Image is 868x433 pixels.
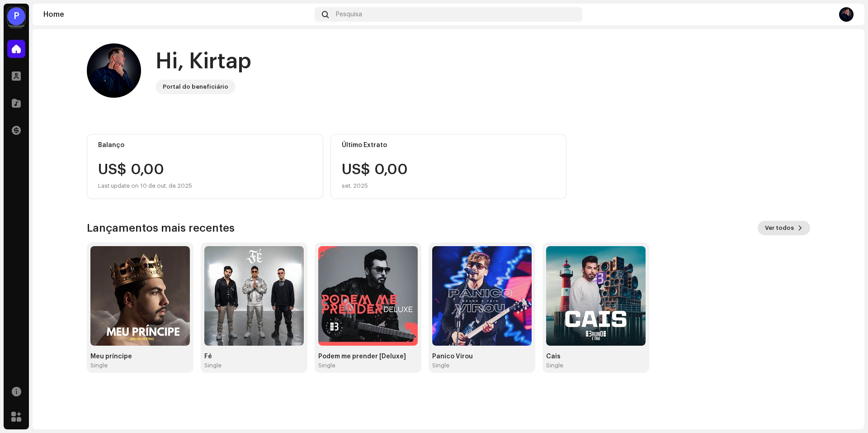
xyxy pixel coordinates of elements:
div: Portal do beneficiário [163,81,228,92]
div: Single [432,362,449,369]
div: Cais [546,353,646,360]
img: 71997833-ebf4-46f5-af34-dd44b5f8d8ab [432,246,532,346]
div: Hi, Kirtap [156,47,251,76]
div: Single [546,362,563,369]
img: 4780089d-d1bc-462c-aae6-dedd32276044 [87,43,141,98]
re-o-card-value: Último Extrato [330,134,567,199]
div: Último Extrato [342,142,556,149]
div: Fé [204,353,304,360]
span: Ver todos [765,219,794,237]
div: P [7,7,25,25]
div: Podem me prender [Deluxe] [318,353,418,360]
div: Balanço [98,142,312,149]
div: Single [90,362,108,369]
img: d0fde11e-f65b-4c00-93b8-2081398370ea [204,246,304,346]
div: set. 2025 [342,181,368,191]
button: Ver todos [758,221,810,235]
div: Panico Virou [432,353,532,360]
img: 4780089d-d1bc-462c-aae6-dedd32276044 [839,7,854,22]
img: 0519fd59-51fd-40ef-9c57-9242bea4908b [546,246,646,346]
div: Last update on 10 de out. de 2025 [98,181,312,191]
div: Single [318,362,335,369]
h3: Lançamentos mais recentes [87,221,235,235]
img: 04978e51-f805-4e81-863f-cebaf0ee9e8f [90,246,190,346]
img: 7eaa3634-20a5-4192-aa1d-af2f317ff896 [318,246,418,346]
div: Home [43,11,311,18]
div: Meu príncipe [90,353,190,360]
re-o-card-value: Balanço [87,134,323,199]
span: Pesquisa [336,11,362,18]
div: Single [204,362,222,369]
